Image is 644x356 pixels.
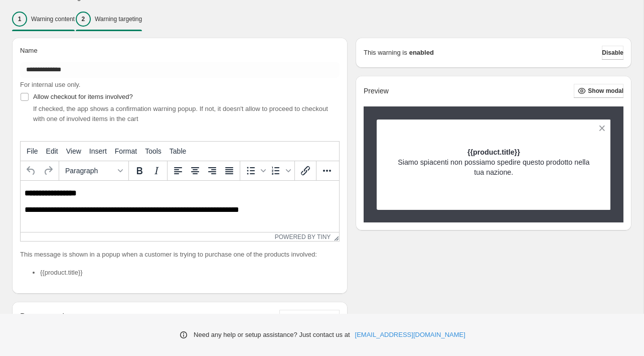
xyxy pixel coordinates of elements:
span: Disable [602,49,623,57]
div: Bullet list [242,162,267,179]
a: [EMAIL_ADDRESS][DOMAIN_NAME] [355,330,465,340]
button: 1Warning content [12,9,75,30]
p: Warning content [31,15,75,23]
a: Powered by Tiny [275,233,331,241]
button: 2Warning targeting [76,9,142,30]
button: Customize [279,310,340,324]
strong: {{product.title}} [467,148,520,156]
span: File [27,147,38,155]
button: Formats [61,162,126,179]
span: Allow checkout for items involved? [33,93,133,100]
span: Name [20,47,38,54]
div: Numbered list [267,162,292,179]
button: Bold [131,162,148,179]
button: Align center [187,162,204,179]
p: This message is shown in a popup when a customer is trying to purchase one of the products involved: [20,250,340,260]
button: Insert/edit link [297,162,314,179]
span: For internal use only. [20,81,80,88]
div: 2 [76,12,91,27]
p: This warning is [364,48,407,58]
span: Insert [89,147,107,155]
button: Show modal [574,84,623,98]
span: View [66,147,81,155]
span: Show modal [588,87,623,95]
span: Paragraph [65,167,114,175]
button: Italic [148,162,165,179]
span: Format [115,147,137,155]
button: Undo [23,162,40,179]
h2: Buttons settings [20,312,77,321]
iframe: Rich Text Area [21,181,339,232]
button: Justify [221,162,238,179]
span: Customize [279,313,310,321]
span: If checked, the app shows a confirmation warning popup. If not, it doesn't allow to proceed to ch... [33,105,328,123]
button: Disable [602,46,623,60]
li: {{product.title}} [40,268,340,278]
button: Align left [170,162,187,179]
p: Warning targeting [95,15,142,23]
strong: enabled [409,48,434,58]
h2: Preview [364,87,389,95]
p: Siamo spiacenti non possiamo spedire questo prodotto nella tua nazione. [394,157,593,177]
button: Redo [40,162,57,179]
span: Table [170,147,186,155]
span: Tools [145,147,162,155]
span: Edit [46,147,58,155]
div: Resize [331,232,339,241]
div: 1 [12,12,27,27]
button: Align right [204,162,221,179]
button: More... [318,162,336,179]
